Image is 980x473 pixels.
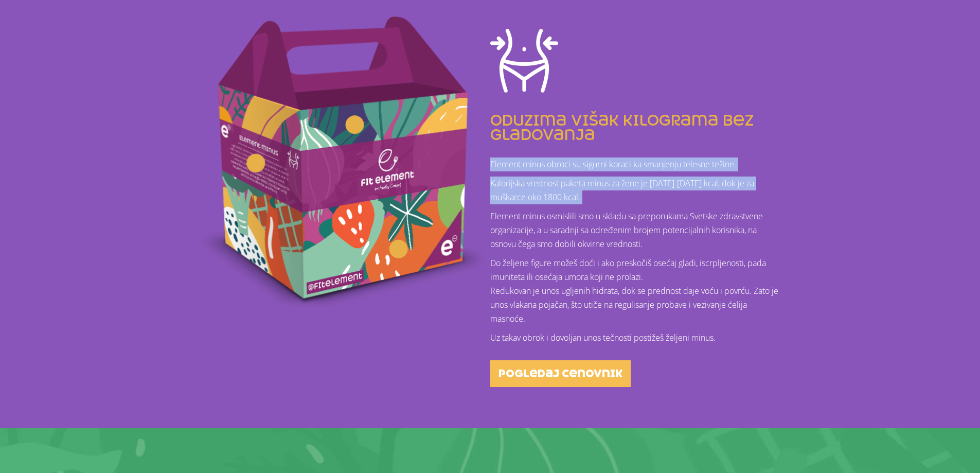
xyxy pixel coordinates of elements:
p: Uz takav obrok i dovoljan unos tečnosti postižeš željeni minus. [490,331,783,345]
p: Element minus obroci su sigurni koraci ka smanjenju telesne težine. [490,157,783,171]
p: Element minus osmislili smo u skladu sa preporukama Svetske zdravstvene organizacije, a u saradnj... [490,209,783,251]
h4: oduzima višak kilograma bez gladovanja [490,113,783,142]
p: Do željene figure možeš doći i ako preskočiš osećaj gladi, iscrpljenosti, pada imuniteta ili oseć... [490,256,783,326]
a: pogledaj cenovnik [490,360,631,387]
span: pogledaj cenovnik [498,369,622,379]
p: Kalorijska vrednost paketa minus za žene je [DATE]-[DATE] kcal, dok je za muškarce oko 1800 kcal. [490,177,783,204]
